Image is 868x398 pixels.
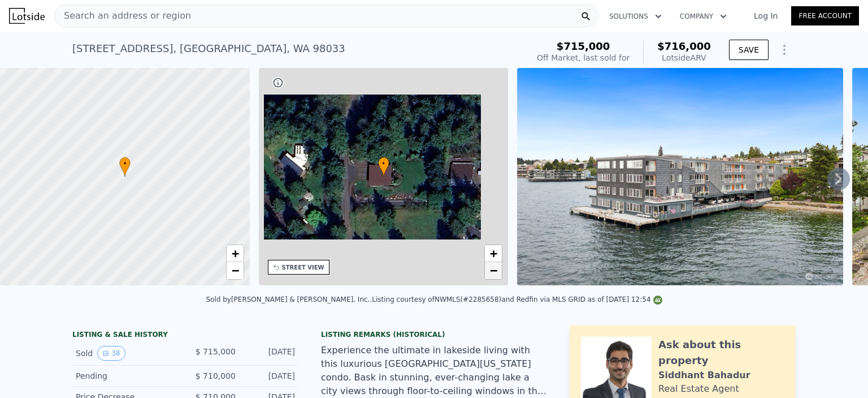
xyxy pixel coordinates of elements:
[282,263,324,272] div: STREET VIEW
[600,6,671,27] button: Solutions
[72,330,298,341] div: LISTING & SALE HISTORY
[485,262,502,279] a: Zoom out
[321,344,547,398] div: Experience the ultimate in lakeside living with this luxurious [GEOGRAPHIC_DATA][US_STATE] condo....
[490,246,497,260] span: +
[55,9,191,23] span: Search an address or region
[97,346,125,361] button: View historical data
[119,157,131,177] div: •
[671,6,736,27] button: Company
[557,40,610,52] span: $715,000
[206,296,372,303] div: Sold by [PERSON_NAME] & [PERSON_NAME], Inc. .
[490,263,497,277] span: −
[658,337,784,369] div: Ask about this property
[658,369,750,382] div: Siddhant Bahadur
[196,347,236,356] span: $ 715,000
[245,370,295,382] div: [DATE]
[231,263,238,277] span: −
[227,262,244,279] a: Zoom out
[76,370,176,382] div: Pending
[378,159,389,169] span: •
[196,371,236,380] span: $ 710,000
[245,346,295,361] div: [DATE]
[658,382,739,396] div: Real Estate Agent
[791,6,859,25] a: Free Account
[657,40,711,52] span: $716,000
[321,330,547,339] div: Listing Remarks (Historical)
[773,38,796,61] button: Show Options
[653,296,662,305] img: NWMLS Logo
[372,296,662,303] div: Listing courtesy of NWMLS (#2285658) and Redfin via MLS GRID as of [DATE] 12:54
[729,40,769,60] button: SAVE
[657,52,711,63] div: Lotside ARV
[231,246,238,260] span: +
[740,10,791,22] a: Log In
[119,159,131,169] span: •
[537,52,630,63] div: Off Market, last sold for
[76,346,176,361] div: Sold
[227,245,244,262] a: Zoom in
[517,68,843,285] img: Sale: 149516013 Parcel: 97638839
[9,8,45,24] img: Lotside
[485,245,502,262] a: Zoom in
[72,41,345,57] div: [STREET_ADDRESS] , [GEOGRAPHIC_DATA] , WA 98033
[378,157,389,177] div: •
